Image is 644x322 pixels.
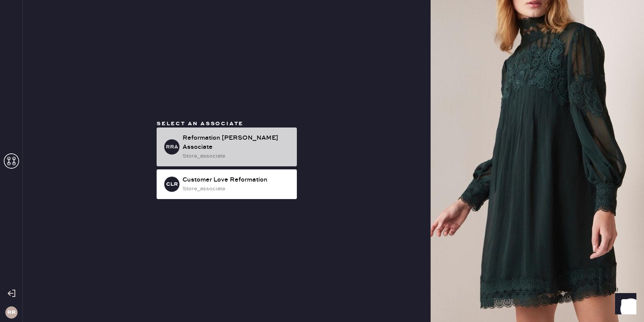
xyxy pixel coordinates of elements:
[183,185,291,193] div: store_associate
[157,120,244,127] span: Select an associate
[166,144,178,150] h3: RRA
[183,134,291,152] div: Reformation [PERSON_NAME] Associate
[166,182,178,187] h3: CLR
[183,175,291,185] div: Customer Love Reformation
[7,310,16,315] h3: RR
[183,152,291,160] div: store_associate
[608,288,641,320] iframe: Front Chat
